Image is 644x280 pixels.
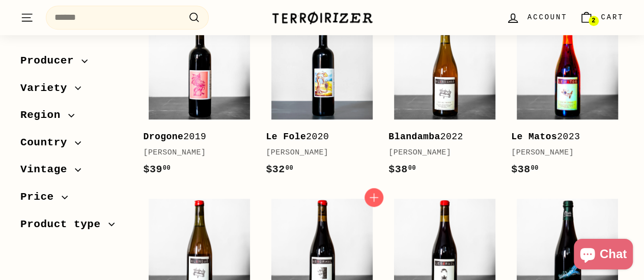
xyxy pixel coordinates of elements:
[601,12,624,23] span: Cart
[20,77,127,105] button: Variety
[573,3,630,33] a: Cart
[143,164,171,175] span: $39
[500,3,573,33] a: Account
[388,164,416,175] span: $38
[511,132,557,142] b: Le Matos
[266,164,293,175] span: $32
[20,213,127,241] button: Product type
[527,12,567,23] span: Account
[20,189,62,206] span: Price
[266,130,368,144] div: 2020
[286,165,293,172] sup: 00
[20,52,81,70] span: Producer
[592,17,595,24] span: 2
[20,159,127,186] button: Vintage
[511,130,613,144] div: 2023
[20,216,108,233] span: Product type
[266,132,306,142] b: Le Fole
[20,50,127,77] button: Producer
[511,164,539,175] span: $38
[20,134,75,151] span: Country
[408,165,416,172] sup: 00
[163,165,171,172] sup: 00
[530,165,538,172] sup: 00
[20,104,127,132] button: Region
[511,13,624,188] a: Le Matos2023[PERSON_NAME]
[143,130,245,144] div: 2019
[143,132,183,142] b: Drogone
[143,13,256,188] a: Drogone2019[PERSON_NAME]
[20,107,68,124] span: Region
[266,147,368,159] div: [PERSON_NAME]
[20,186,127,213] button: Price
[388,132,440,142] b: Blandamba
[388,147,491,159] div: [PERSON_NAME]
[143,147,245,159] div: [PERSON_NAME]
[266,13,378,188] a: Le Fole2020[PERSON_NAME]
[20,161,75,178] span: Vintage
[571,239,636,272] inbox-online-store-chat: Shopify online store chat
[388,13,501,188] a: Blandamba2022[PERSON_NAME]
[20,80,75,97] span: Variety
[388,130,491,144] div: 2022
[20,132,127,159] button: Country
[511,147,613,159] div: [PERSON_NAME]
